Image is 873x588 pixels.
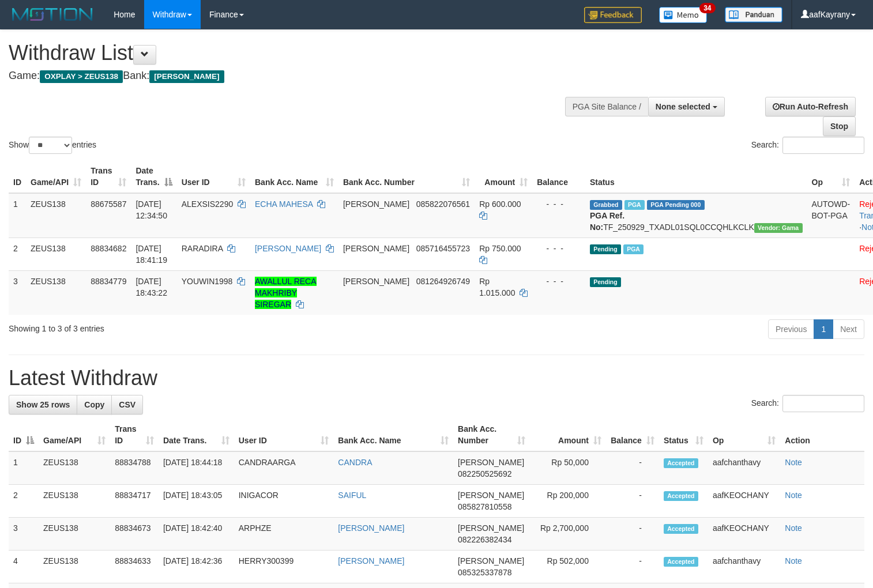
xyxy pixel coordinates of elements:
a: Next [833,319,864,339]
td: Rp 2,700,000 [530,518,606,551]
th: Game/API: activate to sort column ascending [39,419,110,451]
th: Game/API: activate to sort column ascending [26,160,86,193]
a: [PERSON_NAME] [338,523,404,533]
th: Bank Acc. Number: activate to sort column ascending [338,160,475,193]
td: ZEUS138 [26,238,86,270]
a: Show 25 rows [9,395,77,414]
td: [DATE] 18:44:18 [159,451,234,485]
td: 88834673 [110,518,159,551]
span: Copy 085716455723 to clipboard [416,244,470,253]
div: - - - [537,243,581,254]
th: Action [780,419,864,451]
td: 88834717 [110,485,159,518]
label: Search: [751,137,864,154]
span: 88834779 [91,277,126,286]
label: Show entries [9,137,96,154]
th: Bank Acc. Name: activate to sort column ascending [250,160,338,193]
td: [DATE] 18:42:40 [159,518,234,551]
span: CSV [119,400,136,409]
input: Search: [782,395,864,412]
span: [PERSON_NAME] [458,523,524,533]
span: Copy 082250525692 to clipboard [458,469,511,478]
th: Status: activate to sort column ascending [659,419,708,451]
span: Vendor URL: https://trx31.1velocity.biz [754,223,803,233]
th: Trans ID: activate to sort column ascending [86,160,131,193]
a: SAIFUL [338,491,366,500]
td: [DATE] 18:43:05 [159,485,234,518]
th: Status [585,160,807,193]
span: Pending [590,244,621,254]
td: 3 [9,518,39,551]
span: Rp 750.000 [479,244,521,253]
a: Stop [823,116,856,136]
td: ZEUS138 [26,193,86,238]
span: None selected [656,102,710,111]
select: Showentries [29,137,72,154]
td: ZEUS138 [39,551,110,583]
td: [DATE] 18:42:36 [159,551,234,583]
span: RARADIRA [182,244,223,253]
div: PGA Site Balance / [565,97,648,116]
th: Balance: activate to sort column ascending [606,419,659,451]
td: aafchanthavy [708,551,780,583]
a: 1 [814,319,833,339]
button: None selected [648,97,725,116]
b: PGA Ref. No: [590,211,624,232]
span: 88675587 [91,199,126,209]
a: Note [785,556,802,566]
a: CSV [111,395,143,414]
span: Marked by aafpengsreynich [623,244,644,254]
a: ECHA MAHESA [255,199,313,209]
img: panduan.png [725,7,782,22]
td: INIGACOR [234,485,334,518]
span: [PERSON_NAME] [149,70,224,83]
a: CANDRA [338,458,372,467]
td: ZEUS138 [39,485,110,518]
a: Previous [768,319,814,339]
span: Pending [590,277,621,287]
input: Search: [782,137,864,154]
a: [PERSON_NAME] [338,556,404,566]
td: 1 [9,193,26,238]
span: Grabbed [590,200,622,210]
th: Balance [532,160,585,193]
a: [PERSON_NAME] [255,244,321,253]
th: Amount: activate to sort column ascending [475,160,532,193]
span: [PERSON_NAME] [343,244,409,253]
a: Run Auto-Refresh [765,97,856,116]
span: [DATE] 18:41:19 [136,244,167,265]
div: - - - [537,276,581,287]
a: Note [785,523,802,533]
td: Rp 200,000 [530,485,606,518]
th: Bank Acc. Number: activate to sort column ascending [453,419,530,451]
span: [PERSON_NAME] [458,491,524,500]
td: 3 [9,270,26,315]
a: Note [785,491,802,500]
th: ID: activate to sort column descending [9,419,39,451]
td: aafKEOCHANY [708,485,780,518]
span: Rp 600.000 [479,199,521,209]
span: [DATE] 18:43:22 [136,277,167,297]
label: Search: [751,395,864,412]
th: Amount: activate to sort column ascending [530,419,606,451]
span: YOUWIN1998 [182,277,233,286]
span: [PERSON_NAME] [458,556,524,566]
td: 2 [9,485,39,518]
img: MOTION_logo.png [9,6,96,23]
th: User ID: activate to sort column ascending [177,160,250,193]
td: aafKEOCHANY [708,518,780,551]
h1: Latest Withdraw [9,367,864,390]
td: aafchanthavy [708,451,780,485]
th: Trans ID: activate to sort column ascending [110,419,159,451]
span: Accepted [664,458,698,468]
img: Button%20Memo.svg [659,7,708,23]
th: Op: activate to sort column ascending [807,160,855,193]
td: 2 [9,238,26,270]
span: Accepted [664,524,698,534]
td: 88834633 [110,551,159,583]
td: 1 [9,451,39,485]
span: Show 25 rows [16,400,70,409]
span: 88834682 [91,244,126,253]
span: Copy [84,400,104,409]
span: Accepted [664,557,698,567]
